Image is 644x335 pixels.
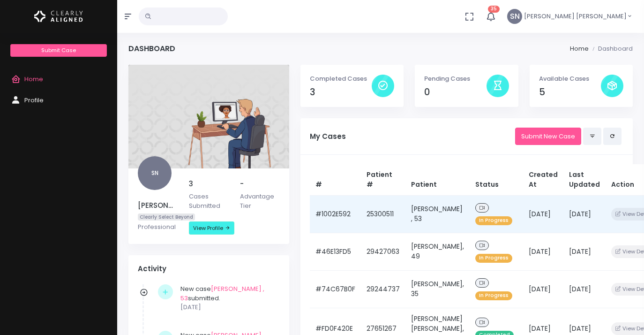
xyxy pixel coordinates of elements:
[515,128,581,145] a: Submit New Case
[240,192,280,210] p: Advantage Tier
[310,132,515,141] h5: My Cases
[180,303,275,312] p: [DATE]
[539,74,601,84] p: Available Cases
[475,291,512,300] span: In Progress
[138,213,195,221] span: Clearly Select Beyond
[563,270,606,308] td: [DATE]
[424,74,486,84] p: Pending Cases
[563,195,606,233] td: [DATE]
[310,195,361,233] td: #1002E592
[24,75,43,84] span: Home
[189,180,229,188] h5: 3
[361,195,405,233] td: 25300511
[361,270,405,308] td: 29244737
[470,164,523,196] th: Status
[570,44,589,53] li: Home
[405,270,470,308] td: [PERSON_NAME], 35
[128,44,175,53] h4: Dashboard
[310,270,361,308] td: #74C67B0F
[310,233,361,270] td: #46E13FD5
[539,87,601,98] h4: 5
[523,164,563,196] th: Created At
[475,254,512,263] span: In Progress
[361,233,405,270] td: 29427063
[138,201,178,210] h5: [PERSON_NAME] [PERSON_NAME]
[24,96,44,105] span: Profile
[475,216,512,225] span: In Progress
[405,195,470,233] td: [PERSON_NAME] , 53
[405,164,470,196] th: Patient
[589,44,633,53] li: Dashboard
[563,233,606,270] td: [DATE]
[563,164,606,196] th: Last Updated
[523,233,563,270] td: [DATE]
[310,164,361,196] th: #
[523,270,563,308] td: [DATE]
[310,87,372,98] h4: 3
[180,284,275,312] div: New case submitted.
[310,74,372,84] p: Completed Cases
[10,44,106,57] a: Submit Case
[240,180,280,188] h5: -
[138,156,172,190] span: SN
[138,265,280,273] h4: Activity
[523,195,563,233] td: [DATE]
[488,6,500,13] span: 35
[361,164,405,196] th: Patient #
[41,46,76,54] span: Submit Case
[405,233,470,270] td: [PERSON_NAME], 49
[424,87,486,98] h4: 0
[507,9,522,24] span: SN
[189,221,234,235] a: View Profile
[138,222,178,232] p: Professional
[180,284,264,303] a: [PERSON_NAME] , 53
[189,192,229,210] p: Cases Submitted
[34,7,83,26] img: Logo Horizontal
[524,12,627,21] span: [PERSON_NAME] [PERSON_NAME]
